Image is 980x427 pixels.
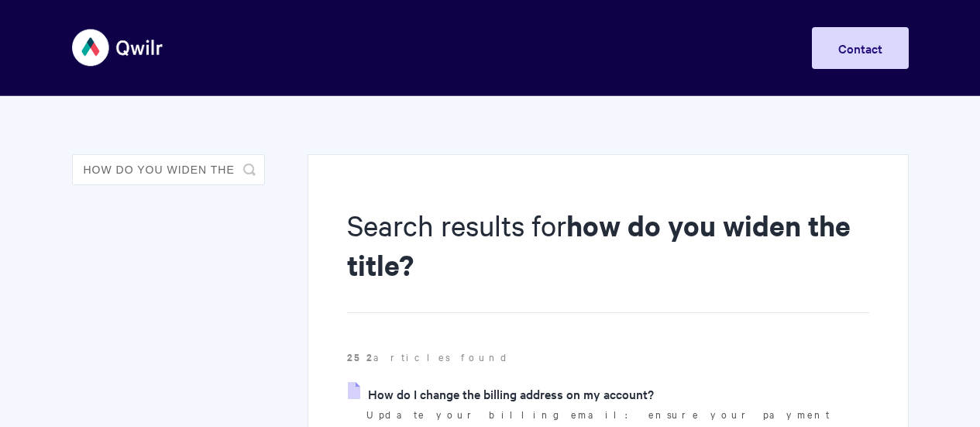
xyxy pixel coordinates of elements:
p: articles found [347,349,868,366]
img: Qwilr Help Center [72,19,164,77]
a: How do I change the billing address on my account? [348,382,654,405]
a: Contact [812,27,909,69]
h1: Search results for [347,205,868,313]
input: Search [72,154,265,185]
strong: how do you widen the title? [347,206,851,284]
strong: 252 [347,350,373,364]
